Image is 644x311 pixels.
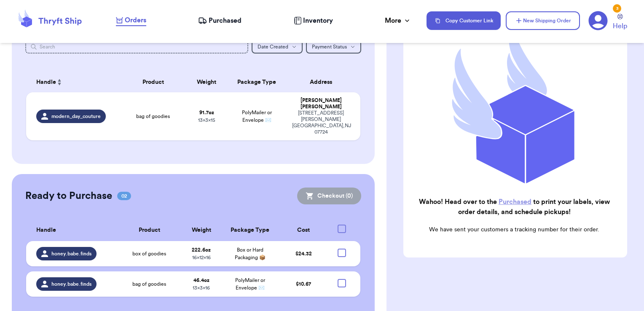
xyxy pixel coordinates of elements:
[132,281,166,287] span: bag of goodies
[36,226,56,235] span: Handle
[292,110,351,135] div: [STREET_ADDRESS][PERSON_NAME] [GEOGRAPHIC_DATA] , NJ 07724
[36,78,56,87] span: Handle
[296,282,311,287] span: $ 10.67
[120,72,187,92] th: Product
[193,278,209,283] strong: 46.4 oz
[306,40,361,54] button: Payment Status
[125,15,146,25] span: Orders
[499,198,531,205] a: Purchased
[410,197,619,217] h2: Wahoo! Head over to the to print your labels, view order details, and schedule pickups!
[242,110,272,123] span: PolyMailer or Envelope ✉️
[297,188,361,204] button: Checkout (0)
[187,72,227,92] th: Weight
[136,113,170,120] span: bag of goodies
[221,220,279,241] th: Package Type
[132,250,166,257] span: box of goodies
[227,72,287,92] th: Package Type
[117,220,182,241] th: Product
[192,247,211,252] strong: 222.6 oz
[294,16,333,26] a: Inventory
[209,16,241,26] span: Purchased
[51,250,91,257] span: honey.babe.finds
[303,16,333,26] span: Inventory
[198,118,215,123] span: 13 x 3 x 15
[56,77,63,87] button: Sort ascending
[117,192,131,200] span: 02
[506,11,580,30] button: New Shipping Order
[427,11,501,30] button: Copy Customer Link
[613,4,621,13] div: 3
[235,247,266,260] span: Box or Hard Packaging 📦
[279,220,328,241] th: Cost
[287,72,361,92] th: Address
[292,97,351,110] div: [PERSON_NAME] [PERSON_NAME]
[193,285,210,290] span: 13 x 3 x 16
[588,11,608,30] a: 3
[116,15,146,26] a: Orders
[385,16,411,26] div: More
[198,16,241,26] a: Purchased
[25,189,112,203] h2: Ready to Purchase
[613,14,627,31] a: Help
[410,225,619,234] p: We have sent your customers a tracking number for their order.
[182,220,220,241] th: Weight
[25,40,249,54] input: Search
[199,110,214,115] strong: 91.7 oz
[51,113,101,120] span: modern_day_couture
[613,21,627,31] span: Help
[192,255,211,260] span: 16 x 12 x 16
[295,251,312,256] span: $ 24.32
[51,281,91,287] span: honey.babe.finds
[312,44,347,49] span: Payment Status
[252,40,303,54] button: Date Created
[235,278,265,290] span: PolyMailer or Envelope ✉️
[258,44,288,49] span: Date Created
